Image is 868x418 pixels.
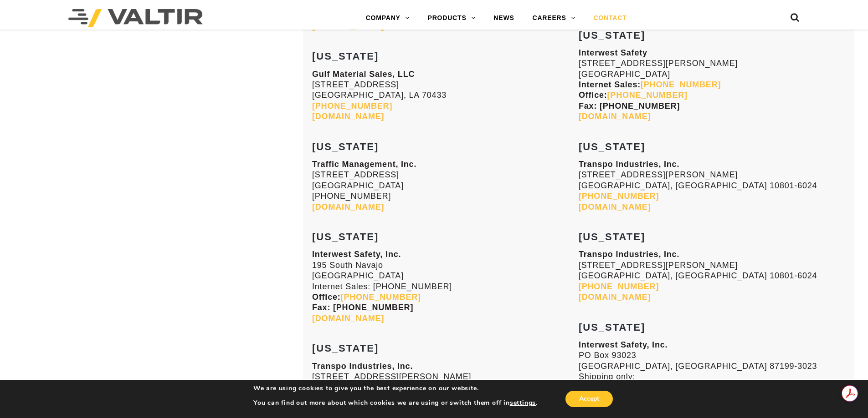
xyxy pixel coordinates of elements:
[341,292,421,302] a: [PHONE_NUMBER]
[584,9,636,27] a: CONTACT
[579,231,645,242] strong: [US_STATE]
[579,160,679,169] strong: Transpo Industries, Inc.
[312,159,579,212] p: [STREET_ADDRESS] [GEOGRAPHIC_DATA] [PHONE_NUMBER]
[565,391,613,407] button: Accept
[641,80,721,89] a: [PHONE_NUMBER]
[312,101,392,111] a: [PHONE_NUMBER]
[312,231,379,242] strong: [US_STATE]
[312,362,413,371] strong: Transpo Industries, Inc.
[579,340,668,349] strong: Interwest Safety, Inc.
[312,202,384,212] a: [DOMAIN_NAME]
[419,9,485,27] a: PRODUCTS
[524,9,585,27] a: CAREERS
[357,9,419,27] a: COMPANY
[579,322,645,333] strong: [US_STATE]
[579,292,651,302] a: [DOMAIN_NAME]
[579,250,679,259] strong: Transpo Industries, Inc.
[579,282,659,291] a: [PHONE_NUMBER]
[312,342,379,354] strong: [US_STATE]
[607,91,688,100] a: [PHONE_NUMBER]
[253,384,538,393] p: We are using cookies to give you the best experience on our website.
[312,50,379,62] strong: [US_STATE]
[579,202,651,212] a: [DOMAIN_NAME]
[312,292,421,302] strong: Office:
[68,9,203,27] img: Valtir
[579,80,721,89] strong: Internet Sales:
[312,314,384,323] a: [DOMAIN_NAME]
[579,141,645,152] strong: [US_STATE]
[510,399,536,407] button: settings
[579,159,845,212] p: [STREET_ADDRESS][PERSON_NAME] [GEOGRAPHIC_DATA], [GEOGRAPHIC_DATA] 10801-6024
[312,250,401,259] strong: Interwest Safety, Inc.
[579,48,647,57] strong: Interwest Safety
[579,191,659,201] a: [PHONE_NUMBER]
[312,70,415,79] strong: Gulf Material Sales, LLC
[312,141,379,152] strong: [US_STATE]
[312,160,416,169] strong: Traffic Management, Inc.
[579,91,688,100] strong: Office:
[312,361,579,414] p: [STREET_ADDRESS][PERSON_NAME] [GEOGRAPHIC_DATA], [GEOGRAPHIC_DATA] 10801-6024
[484,9,523,27] a: NEWS
[312,69,579,122] p: [STREET_ADDRESS] [GEOGRAPHIC_DATA], LA 70433
[312,249,579,324] p: 195 South Navajo [GEOGRAPHIC_DATA] Internet Sales: [PHONE_NUMBER]
[579,112,651,121] a: [DOMAIN_NAME]
[579,101,680,111] strong: Fax: [PHONE_NUMBER]
[579,30,645,41] strong: [US_STATE]
[579,48,845,122] p: [STREET_ADDRESS][PERSON_NAME] [GEOGRAPHIC_DATA]
[579,249,845,302] p: [STREET_ADDRESS][PERSON_NAME] [GEOGRAPHIC_DATA], [GEOGRAPHIC_DATA] 10801-6024
[312,112,384,121] a: [DOMAIN_NAME]
[253,399,538,407] p: You can find out more about which cookies we are using or switch them off in .
[312,303,413,312] strong: Fax: [PHONE_NUMBER]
